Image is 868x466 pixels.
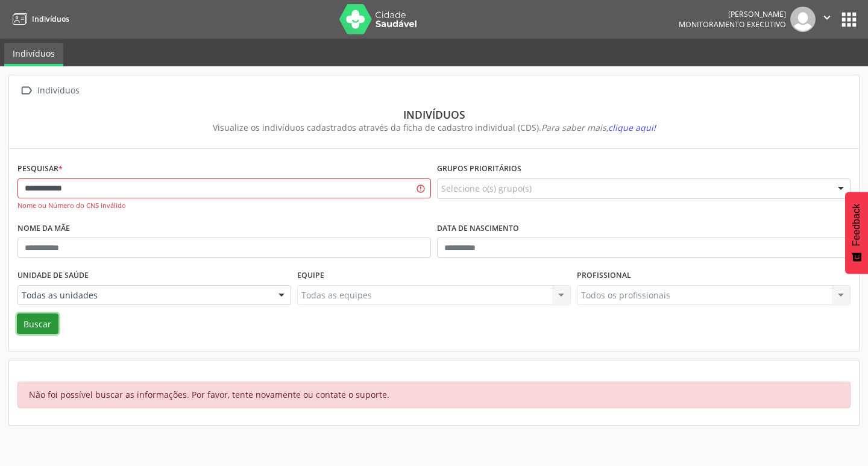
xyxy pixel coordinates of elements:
[17,201,431,211] div: Nome ou Número do CNS inválido
[437,160,521,178] label: Grupos prioritários
[17,313,58,334] button: Buscar
[35,82,81,99] div: Indivíduos
[22,289,266,301] span: Todas as unidades
[17,160,63,178] label: Pesquisar
[17,266,89,285] label: Unidade de saúde
[17,219,70,238] label: Nome da mãe
[26,108,842,121] div: Indivíduos
[816,7,838,32] button: 
[4,43,63,66] a: Indivíduos
[820,11,834,24] i: 
[577,266,631,285] label: Profissional
[297,266,324,285] label: Equipe
[26,121,842,134] div: Visualize os indivíduos cadastrados através da ficha de cadastro individual (CDS).
[17,82,81,99] a:  Indivíduos
[441,182,532,195] span: Selecione o(s) grupo(s)
[845,192,868,274] button: Feedback - Mostrar pesquisa
[541,122,656,133] i: Para saber mais,
[838,9,860,30] button: apps
[32,14,69,24] span: Indivíduos
[790,7,816,32] img: img
[437,219,519,238] label: Data de nascimento
[679,19,786,30] span: Monitoramento Executivo
[851,204,862,246] span: Feedback
[8,9,69,29] a: Indivíduos
[17,382,851,408] div: Não foi possível buscar as informações. Por favor, tente novamente ou contate o suporte.
[17,82,35,99] i: 
[679,9,786,19] div: [PERSON_NAME]
[608,122,656,133] span: clique aqui!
